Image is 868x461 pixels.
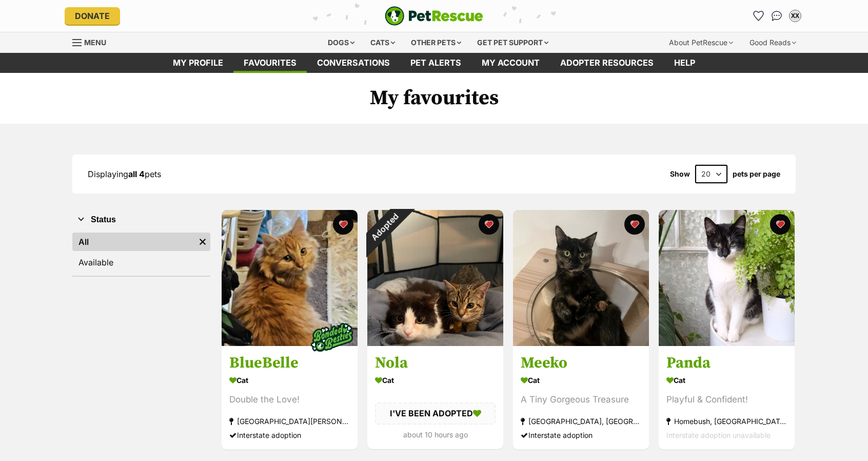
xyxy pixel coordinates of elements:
a: conversations [307,53,400,73]
span: Interstate adoption unavailable [666,431,771,440]
div: Dogs [321,32,362,53]
div: About PetRescue [662,32,740,53]
label: pets per page [733,170,780,178]
div: Get pet support [470,32,556,53]
div: Cat [229,373,350,388]
span: Show [670,170,690,178]
a: Nola Cat I'VE BEEN ADOPTED about 10 hours ago favourite [367,346,503,449]
button: favourite [479,214,499,235]
button: Status [72,213,210,226]
a: Favourites [750,8,766,24]
div: Adopted [354,197,415,258]
div: Interstate adoption [521,429,641,443]
a: Meeko Cat A Tiny Gorgeous Treasure [GEOGRAPHIC_DATA], [GEOGRAPHIC_DATA] Interstate adoption favou... [513,346,649,450]
a: Menu [72,32,113,51]
a: Adopted [367,338,503,348]
a: Favourites [233,53,307,73]
img: chat-41dd97257d64d25036548639549fe6c8038ab92f7586957e7f3b1b290dea8141.svg [772,11,782,21]
div: about 10 hours ago [375,428,496,441]
a: Adopter resources [550,53,664,73]
a: Available [72,253,210,272]
div: [GEOGRAPHIC_DATA], [GEOGRAPHIC_DATA] [521,415,641,429]
div: Cat [521,373,641,388]
div: I'VE BEEN ADOPTED [375,403,496,425]
a: My profile [163,53,233,73]
strong: all 4 [128,169,145,179]
img: Meeko [513,210,649,346]
h3: BlueBelle [229,354,350,373]
a: BlueBelle Cat Double the Love! [GEOGRAPHIC_DATA][PERSON_NAME], [GEOGRAPHIC_DATA] Interstate adopt... [222,346,358,450]
ul: Account quick links [750,8,803,24]
button: favourite [770,214,791,235]
div: Other pets [404,32,468,53]
a: Conversations [768,8,785,24]
a: My account [471,53,550,73]
div: Good Reads [742,32,803,53]
div: Double the Love! [229,393,350,407]
a: Pet alerts [400,53,471,73]
h3: Nola [375,354,496,373]
a: Remove filter [195,233,210,251]
img: BlueBelle [222,210,358,346]
button: My account [787,8,803,24]
a: All [72,233,195,251]
div: Homebush, [GEOGRAPHIC_DATA] [666,415,787,429]
div: XX [790,11,800,21]
a: Donate [65,7,120,25]
div: Cat [666,373,787,388]
a: PetRescue [385,6,483,26]
span: Displaying pets [88,169,161,179]
div: Status [72,230,210,276]
div: Cats [363,32,402,53]
h3: Panda [666,354,787,373]
img: bonded besties [306,312,358,363]
span: Menu [84,38,106,47]
a: Panda Cat Playful & Confident! Homebush, [GEOGRAPHIC_DATA] Interstate adoption unavailable favourite [659,346,795,450]
button: favourite [624,214,645,235]
button: favourite [333,214,353,235]
div: Interstate adoption [229,429,350,443]
img: Nola [367,210,503,346]
img: Panda [659,210,795,346]
img: logo-e224e6f780fb5917bec1dbf3a21bbac754714ae5b6737aabdf751b685950b380.svg [385,6,483,26]
div: [GEOGRAPHIC_DATA][PERSON_NAME], [GEOGRAPHIC_DATA] [229,415,350,429]
div: Playful & Confident! [666,393,787,407]
h3: Meeko [521,354,641,373]
a: Help [664,53,705,73]
div: A Tiny Gorgeous Treasure [521,393,641,407]
div: Cat [375,373,496,388]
